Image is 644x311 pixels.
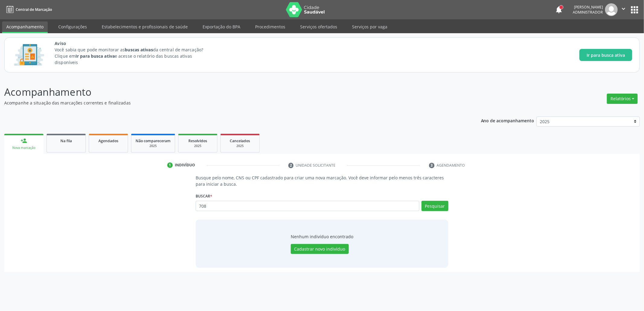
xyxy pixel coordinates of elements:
[125,47,153,53] strong: buscas ativas
[481,117,534,124] p: Ano de acompanhamento
[618,3,629,16] button: 
[8,146,39,150] div: Nova marcação
[196,191,212,201] label: Buscar
[605,3,618,16] img: img
[188,138,207,143] span: Resolvidos
[2,21,48,33] a: Acompanhamento
[421,201,448,211] button: Pesquisar
[573,5,603,10] div: [PERSON_NAME]
[348,21,392,32] a: Serviços por vaga
[4,5,52,14] a: Central de Marcação
[251,21,290,32] a: Procedimentos
[587,52,625,58] span: Ir para busca ativa
[55,46,214,66] p: Você sabia que pode monitorar as da central de marcação? Clique em e acesse o relatório das busca...
[75,53,115,59] strong: Ir para busca ativa
[136,144,171,148] div: 2025
[296,21,341,32] a: Serviços ofertados
[196,201,419,211] input: Busque por nome, CNS ou CPF
[291,244,349,254] button: Cadastrar novo indivíduo
[60,138,72,143] span: Na fila
[21,137,27,144] div: person_add
[620,5,627,12] i: 
[4,100,449,106] p: Acompanhe a situação das marcações correntes e finalizadas
[230,138,250,143] span: Cancelados
[175,162,195,168] div: Indivíduo
[573,10,603,15] span: Administrador
[291,233,353,240] div: Nenhum indivíduo encontrado
[167,162,173,168] div: 1
[225,144,255,148] div: 2025
[629,5,640,15] button: apps
[4,85,449,100] p: Acompanhamento
[55,40,214,46] span: Aviso
[183,144,213,148] div: 2025
[198,21,245,32] a: Exportação do BPA
[196,175,448,187] p: Busque pelo nome, CNS ou CPF cadastrado para criar uma nova marcação. Você deve informar pelo men...
[579,49,632,61] button: Ir para busca ativa
[555,5,563,14] button: notifications
[16,7,52,12] span: Central de Marcação
[98,138,118,143] span: Agendados
[136,138,171,143] span: Não compareceram
[12,41,46,69] img: Imagem de CalloutCard
[607,94,638,104] button: Relatórios
[54,21,91,32] a: Configurações
[98,21,192,32] a: Estabelecimentos e profissionais de saúde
